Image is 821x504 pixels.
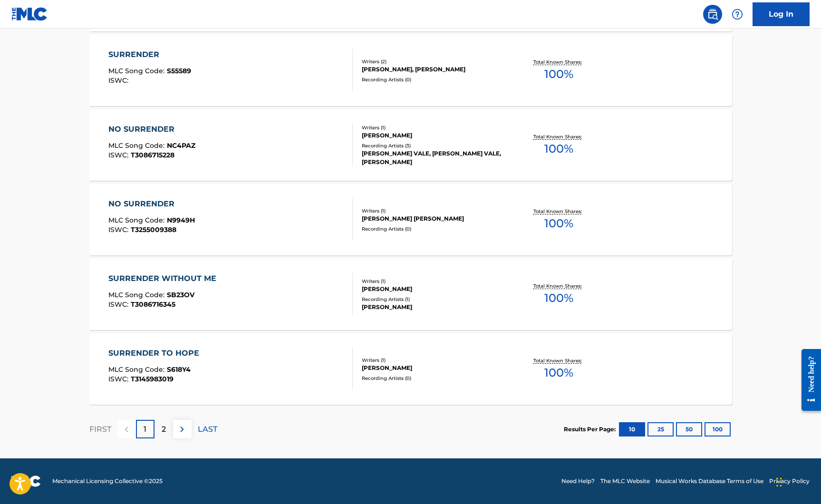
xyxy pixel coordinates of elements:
span: Mechanical Licensing Collective © 2025 [52,477,163,485]
p: Total Known Shares: [533,208,584,215]
span: NC4PAZ [167,141,195,150]
img: right [176,424,188,435]
a: Log In [753,2,810,26]
a: SURRENDER TO HOPEMLC Song Code:S618Y4ISWC:T3145983019Writers (1)[PERSON_NAME]Recording Artists (0... [89,333,732,405]
span: 100 % [544,364,573,381]
span: S618Y4 [167,365,191,374]
div: [PERSON_NAME] [PERSON_NAME] [362,214,505,223]
p: 1 [144,424,146,435]
div: Writers ( 1 ) [362,357,505,364]
p: LAST [198,424,217,435]
div: SURRENDER [108,49,191,60]
button: 25 [647,422,674,436]
div: Writers ( 2 ) [362,58,505,65]
span: ISWC : [108,76,131,85]
span: 100 % [544,215,573,232]
div: SURRENDER TO HOPE [108,348,204,359]
div: [PERSON_NAME] [362,285,505,293]
span: T3255009388 [131,225,176,234]
div: [PERSON_NAME] VALE, [PERSON_NAME] VALE, [PERSON_NAME] [362,149,505,166]
div: Help [728,5,747,24]
span: N9949H [167,216,195,224]
span: ISWC : [108,300,131,309]
a: Need Help? [561,477,595,485]
p: FIRST [89,424,111,435]
a: The MLC Website [600,477,650,485]
iframe: Chat Widget [773,458,821,504]
img: search [707,9,718,20]
div: Drag [776,468,782,496]
a: Musical Works Database Terms of Use [656,477,763,485]
span: 100 % [544,140,573,157]
a: SURRENDERMLC Song Code:S55589ISWC:Writers (2)[PERSON_NAME], [PERSON_NAME]Recording Artists (0)Tot... [89,35,732,106]
div: [PERSON_NAME], [PERSON_NAME] [362,65,505,74]
span: MLC Song Code : [108,365,167,374]
span: MLC Song Code : [108,216,167,224]
span: ISWC : [108,225,131,234]
span: MLC Song Code : [108,67,167,75]
button: 10 [619,422,645,436]
img: logo [11,475,41,487]
span: 100 % [544,290,573,307]
div: NO SURRENDER [108,198,195,210]
p: Results Per Page: [564,425,618,434]
p: 2 [162,424,166,435]
div: NO SURRENDER [108,124,195,135]
div: Recording Artists ( 3 ) [362,142,505,149]
div: Writers ( 1 ) [362,207,505,214]
div: Recording Artists ( 1 ) [362,296,505,303]
span: MLC Song Code : [108,291,167,299]
a: Public Search [703,5,722,24]
span: MLC Song Code : [108,141,167,150]
span: T3145983019 [131,375,174,383]
a: SURRENDER WITHOUT MEMLC Song Code:SB23OVISWC:T3086716345Writers (1)[PERSON_NAME]Recording Artists... [89,259,732,330]
span: SB23OV [167,291,194,299]
div: Writers ( 1 ) [362,278,505,285]
img: MLC Logo [11,7,48,21]
p: Total Known Shares: [533,357,584,364]
a: Privacy Policy [769,477,810,485]
iframe: Resource Center [794,342,821,418]
img: help [732,9,743,20]
p: Total Known Shares: [533,58,584,66]
span: ISWC : [108,375,131,383]
div: [PERSON_NAME] [362,131,505,140]
span: T3086716345 [131,300,175,309]
div: Recording Artists ( 0 ) [362,375,505,382]
div: Writers ( 1 ) [362,124,505,131]
span: 100 % [544,66,573,83]
span: S55589 [167,67,191,75]
div: Recording Artists ( 0 ) [362,225,505,233]
div: SURRENDER WITHOUT ME [108,273,221,284]
div: Recording Artists ( 0 ) [362,76,505,83]
span: T3086715228 [131,151,174,159]
p: Total Known Shares: [533,133,584,140]
span: ISWC : [108,151,131,159]
p: Total Known Shares: [533,282,584,290]
div: [PERSON_NAME] [362,303,505,311]
button: 50 [676,422,702,436]
button: 100 [705,422,731,436]
a: NO SURRENDERMLC Song Code:NC4PAZISWC:T3086715228Writers (1)[PERSON_NAME]Recording Artists (3)[PER... [89,109,732,181]
div: [PERSON_NAME] [362,364,505,372]
a: NO SURRENDERMLC Song Code:N9949HISWC:T3255009388Writers (1)[PERSON_NAME] [PERSON_NAME]Recording A... [89,184,732,255]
